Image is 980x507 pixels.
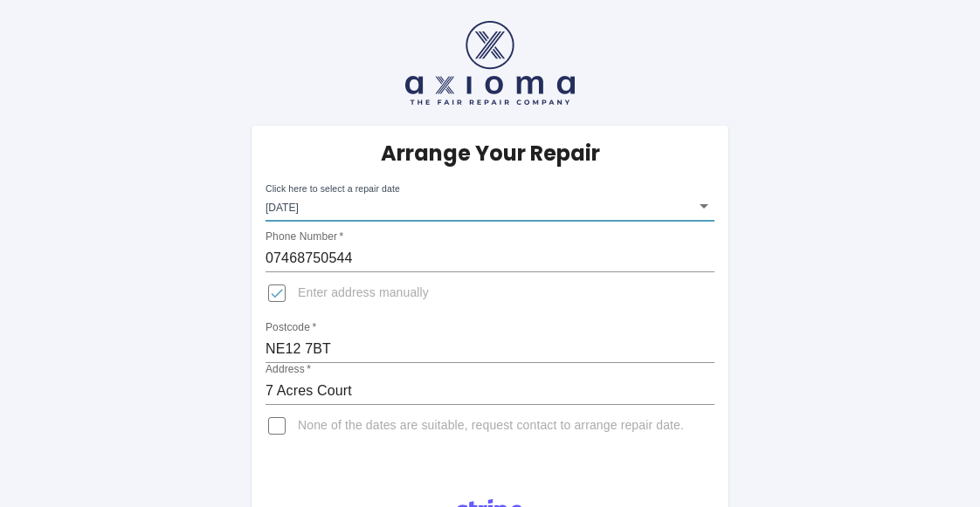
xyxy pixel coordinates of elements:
span: Enter address manually [298,284,429,302]
label: Address [266,362,311,377]
label: Postcode [266,320,316,335]
span: None of the dates are suitable, request contact to arrange repair date. [298,417,684,435]
label: Click here to select a repair date [266,182,400,195]
div: [DATE] [266,190,714,222]
img: axioma [405,21,575,105]
label: Phone Number [266,230,343,244]
h5: Arrange Your Repair [381,140,600,168]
